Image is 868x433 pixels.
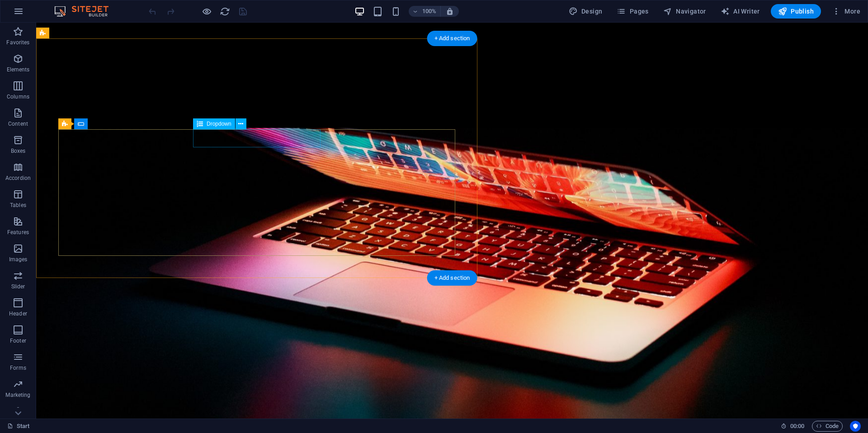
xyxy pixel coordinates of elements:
[9,256,28,263] p: Images
[11,283,25,290] p: Slider
[832,7,860,16] span: More
[797,423,798,429] span: :
[790,421,804,432] span: 00 00
[565,4,606,19] button: Design
[427,270,477,286] div: + Add section
[10,364,26,372] p: Forms
[812,421,843,432] button: Code
[201,6,212,17] button: Click here to leave preview mode and continue editing
[5,174,31,182] p: Accordion
[6,39,29,46] p: Favorites
[207,121,231,127] span: Dropdown
[7,229,29,236] p: Features
[660,4,710,19] button: Navigator
[721,7,760,16] span: AI Writer
[828,4,864,19] button: More
[781,421,805,432] h6: Session time
[422,6,437,17] h6: 100%
[220,6,230,17] i: Reload page
[7,421,30,432] a: Click to cancel selection. Double-click to open Pages
[5,391,30,399] p: Marketing
[663,7,706,16] span: Navigator
[219,6,230,17] button: reload
[409,6,441,17] button: 100%
[850,421,861,432] button: Usercentrics
[10,202,26,209] p: Tables
[9,310,27,317] p: Header
[717,4,764,19] button: AI Writer
[613,4,652,19] button: Pages
[7,93,29,100] p: Columns
[427,31,477,46] div: + Add section
[569,7,603,16] span: Design
[7,66,30,73] p: Elements
[816,421,839,432] span: Code
[10,337,26,344] p: Footer
[778,7,814,16] span: Publish
[771,4,821,19] button: Publish
[617,7,648,16] span: Pages
[446,7,454,15] i: On resize automatically adjust zoom level to fit chosen device.
[8,120,28,127] p: Content
[52,6,120,17] img: Editor Logo
[11,147,26,155] p: Boxes
[565,4,606,19] div: Design (Ctrl+Alt+Y)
